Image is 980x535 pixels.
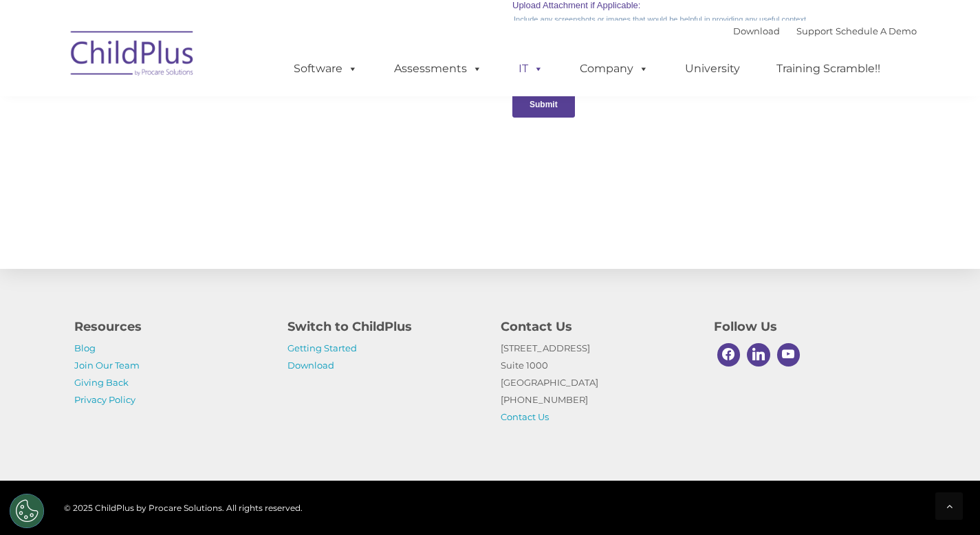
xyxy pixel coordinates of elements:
a: Join Our Team [74,360,140,371]
button: Cookies Settings [10,494,44,528]
a: Company [566,55,662,83]
a: Giving Back [74,377,129,388]
h4: Contact Us [501,317,693,336]
h4: Follow Us [714,317,906,336]
a: Blog [74,342,96,353]
p: [STREET_ADDRESS] Suite 1000 [GEOGRAPHIC_DATA] [PHONE_NUMBER] [501,340,693,426]
a: Assessments [380,55,496,83]
span: Phone number [191,147,250,157]
a: Training Scramble!! [763,55,894,83]
a: Download [733,25,780,36]
font: | [733,25,917,36]
a: Facebook [714,340,744,370]
a: Schedule A Demo [836,25,917,36]
a: University [671,55,754,83]
img: ChildPlus by Procare Solutions [64,21,202,90]
a: Software [280,55,371,83]
a: IT [505,55,557,83]
a: Support [796,25,833,36]
h4: Resources [74,317,267,336]
h4: Switch to ChildPlus [287,317,480,336]
a: Youtube [774,340,804,370]
a: Download [287,360,334,371]
span: Last name [191,91,233,101]
a: Linkedin [743,340,774,370]
a: Getting Started [287,342,357,353]
span: © 2025 ChildPlus by Procare Solutions. All rights reserved. [64,503,303,513]
a: Contact Us [501,411,549,422]
a: Privacy Policy [74,394,135,405]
